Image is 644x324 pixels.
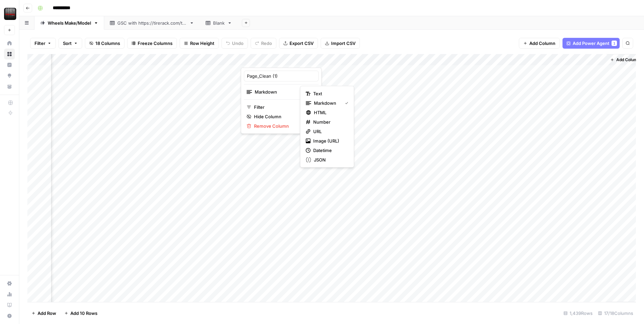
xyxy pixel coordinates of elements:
span: HTML [314,109,346,116]
button: Add Column [607,55,643,64]
span: Datetime [313,147,346,154]
span: JSON [314,156,346,163]
span: Image (URL) [313,138,346,144]
span: Markdown [314,100,340,106]
span: Number [313,119,346,125]
span: Text [313,90,346,97]
span: Markdown [255,89,306,95]
span: Add Column [616,57,640,63]
span: URL [313,128,346,135]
